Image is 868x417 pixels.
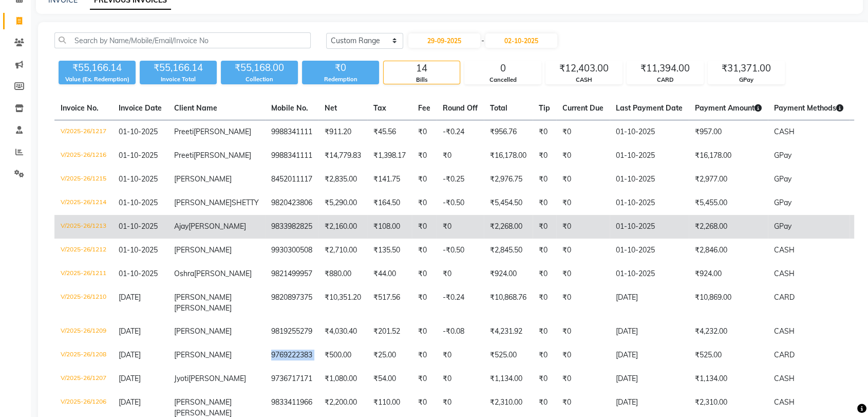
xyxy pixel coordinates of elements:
td: ₹0 [412,320,437,343]
td: -₹0.25 [437,168,484,191]
div: 14 [384,61,460,76]
td: 01-10-2025 [610,239,689,262]
td: ₹525.00 [484,343,533,367]
div: GPay [708,76,784,84]
td: ₹54.00 [367,367,412,391]
div: Collection [221,75,298,84]
td: ₹0 [533,343,556,367]
td: ₹880.00 [318,262,367,286]
td: V/2025-26/1217 [54,120,112,144]
span: 01-10-2025 [119,198,158,207]
td: 01-10-2025 [610,262,689,286]
td: 9833982825 [265,215,318,239]
div: Cancelled [465,76,541,84]
td: ₹0 [556,144,610,168]
td: ₹0 [533,120,556,144]
span: CASH [774,127,795,136]
td: ₹5,455.00 [689,191,768,215]
td: ₹0 [437,343,484,367]
td: ₹0 [412,262,437,286]
div: 0 [465,61,541,76]
td: ₹0 [556,168,610,191]
td: ₹924.00 [484,262,533,286]
td: ₹2,976.75 [484,168,533,191]
span: [PERSON_NAME] [174,303,232,313]
td: ₹0 [412,120,437,144]
td: ₹0 [412,239,437,262]
td: V/2025-26/1211 [54,262,112,286]
td: ₹2,710.00 [318,239,367,262]
td: ₹10,351.20 [318,286,367,320]
td: V/2025-26/1212 [54,239,112,262]
td: ₹0 [556,239,610,262]
td: ₹45.56 [367,120,412,144]
td: [DATE] [610,286,689,320]
td: ₹0 [437,144,484,168]
span: 01-10-2025 [119,222,158,231]
td: ₹2,977.00 [689,168,768,191]
td: ₹0 [556,320,610,343]
td: 9819255279 [265,320,318,343]
td: ₹0 [556,286,610,320]
span: CASH [774,397,795,407]
span: 01-10-2025 [119,174,158,184]
span: [PERSON_NAME] [194,269,252,278]
td: ₹44.00 [367,262,412,286]
span: Preeti [174,151,194,160]
td: ₹5,454.50 [484,191,533,215]
td: ₹2,160.00 [318,215,367,239]
td: ₹525.00 [689,343,768,367]
td: ₹16,178.00 [689,144,768,168]
span: SHETTY [232,198,259,207]
td: ₹14,779.83 [318,144,367,168]
td: [DATE] [610,343,689,367]
span: Mobile No. [271,103,308,113]
div: CASH [546,76,622,84]
td: ₹4,232.00 [689,320,768,343]
td: [DATE] [610,320,689,343]
td: V/2025-26/1208 [54,343,112,367]
td: [DATE] [610,367,689,391]
span: Net [325,103,337,113]
span: CARD [774,293,795,302]
span: Invoice No. [61,103,99,113]
td: 01-10-2025 [610,120,689,144]
span: [PERSON_NAME] [174,350,232,359]
td: ₹0 [533,215,556,239]
span: CASH [774,269,795,278]
td: ₹517.56 [367,286,412,320]
td: ₹2,268.00 [484,215,533,239]
td: ₹1,134.00 [689,367,768,391]
td: ₹141.75 [367,168,412,191]
td: 9988341111 [265,144,318,168]
td: ₹0 [533,286,556,320]
td: 01-10-2025 [610,144,689,168]
td: ₹911.20 [318,120,367,144]
td: V/2025-26/1214 [54,191,112,215]
div: ₹55,168.00 [221,61,298,75]
input: Start Date [408,33,480,48]
span: [PERSON_NAME] [194,151,251,160]
span: [PERSON_NAME] [174,293,232,302]
td: ₹0 [412,144,437,168]
span: CARD [774,350,795,359]
td: ₹1,398.17 [367,144,412,168]
span: GPay [774,198,791,207]
td: ₹0 [412,215,437,239]
td: V/2025-26/1210 [54,286,112,320]
td: ₹0 [533,262,556,286]
span: Payment Methods [774,103,843,113]
td: 01-10-2025 [610,191,689,215]
td: ₹16,178.00 [484,144,533,168]
td: ₹0 [533,168,556,191]
td: V/2025-26/1215 [54,168,112,191]
span: [PERSON_NAME] [174,397,232,407]
div: ₹12,403.00 [546,61,622,76]
span: Oshra [174,269,194,278]
td: ₹0 [533,320,556,343]
td: 9769222383 [265,343,318,367]
div: ₹0 [302,61,379,75]
td: ₹5,290.00 [318,191,367,215]
td: ₹2,846.00 [689,239,768,262]
td: 9736717171 [265,367,318,391]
